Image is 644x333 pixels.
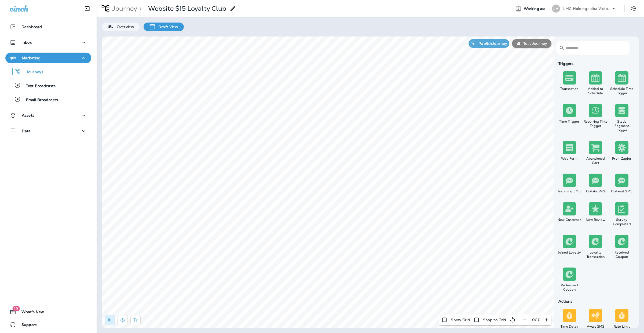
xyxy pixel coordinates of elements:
div: Survey Completed [610,218,634,226]
button: Text Broadcasts [5,80,91,91]
p: Text Broadcasts [21,84,56,89]
div: From Zapier [610,156,634,161]
div: Rate Limit [610,324,634,329]
button: Marketing [5,53,91,63]
div: Opt-out SMS [610,189,634,193]
button: Inbox [5,37,91,48]
button: Collapse Sidebar [80,3,95,14]
div: Transaction [557,87,581,91]
div: Static Segment Trigger [610,119,634,132]
p: Overview [114,25,134,29]
div: Received Coupon [610,250,634,259]
div: LH [552,5,560,13]
div: Incoming SMS [557,189,581,193]
div: Time Trigger [557,119,581,124]
button: Test Journey [512,39,551,48]
span: 19 [12,306,20,311]
button: Journeys [5,66,91,77]
p: Inbox [21,40,32,45]
p: 100 % [530,318,540,322]
div: Schedule Time Trigger [610,87,634,95]
p: Publish Journey [476,41,507,46]
p: LMC Holdings dba Victory Lane Quick Oil Change [563,6,612,11]
span: Working as: [524,6,547,11]
p: Draft View [156,25,178,29]
div: Abandoned Cart [584,156,608,165]
div: New Customer [557,218,581,222]
button: Settings [629,4,639,13]
button: Dashboard [5,21,91,32]
span: What's New [16,310,44,316]
p: Dashboard [21,25,42,29]
span: Support [16,323,37,329]
div: Recurring Time Trigger [584,119,608,128]
div: Opt-in SMS [584,189,608,193]
p: Snap to Grid [483,318,506,322]
div: Await SMS Reply [584,324,608,333]
p: Journey [110,5,137,13]
p: Data [22,129,31,133]
p: Email Broadcasts [21,98,58,103]
p: Journeys [21,70,43,75]
button: PublishJourney [469,39,509,48]
div: Actions [556,299,635,303]
p: Test Journey [521,41,547,46]
button: Assets [5,110,91,121]
div: Web Form [557,156,581,161]
p: > [137,5,142,13]
p: Website $15 Loyalty Club [148,5,226,13]
button: Email Broadcasts [5,94,91,105]
p: Show Grid [451,318,470,322]
div: Joined Loyalty [557,250,581,255]
p: Marketing [22,56,41,60]
p: Assets [22,113,34,118]
button: 19What's New [5,306,91,317]
button: Data [5,126,91,136]
div: Redeemed Coupon [557,283,581,292]
div: New Review [584,218,608,222]
button: Support [5,319,91,330]
div: Added to Schedule [584,87,608,95]
div: Time Delay [557,324,581,329]
div: Triggers [556,61,635,66]
div: Loyalty Transaction [584,250,608,259]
